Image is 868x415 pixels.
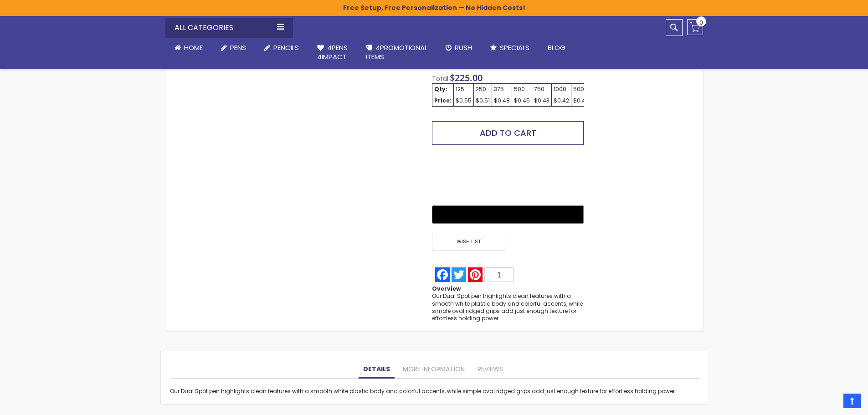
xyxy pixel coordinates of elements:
span: Blog [548,43,565,52]
div: Our Dual Spot pen highlights clean features with a smooth white plastic body and colorful accents... [170,388,699,395]
div: 5000 [573,86,589,93]
a: 4PROMOTIONALITEMS [357,38,437,67]
iframe: PayPal [432,152,583,199]
a: Wish List [432,233,508,251]
div: $0.42 [554,97,569,104]
span: Pens [230,43,246,52]
a: More Information [398,360,469,379]
span: 4PROMOTIONAL ITEMS [366,43,427,61]
div: All Categories [165,18,293,38]
div: $0.43 [534,97,550,104]
div: $0.51 [476,97,490,104]
div: Our Dual Spot pen highlights clean features with a smooth white plastic body and colorful accents... [432,292,583,322]
a: Blog [539,38,575,58]
span: Add to Cart [480,127,536,138]
span: 0 [699,18,703,27]
a: Facebook [434,267,451,282]
span: $ [450,72,483,84]
a: Specials [481,38,539,58]
span: Pencils [273,43,299,52]
a: Pens [212,38,255,58]
iframe: Google Customer Reviews [793,390,868,415]
div: 250 [476,86,490,93]
a: Pencils [255,38,308,58]
span: Wish List [432,233,505,251]
span: 225.00 [455,72,483,84]
strong: Qty: [434,85,447,93]
a: Home [165,38,212,58]
div: 1000 [554,86,569,93]
div: 375 [494,86,510,93]
span: Total: [432,74,450,83]
span: 1 [497,271,501,279]
div: $0.45 [514,97,530,104]
span: Home [184,43,203,52]
div: 125 [456,86,472,93]
a: Pinterest1 [467,267,514,282]
a: 4Pens4impact [308,38,357,67]
div: 500 [514,86,530,93]
div: $0.48 [494,97,510,104]
button: Add to Cart [432,121,583,145]
strong: Overview [432,285,461,292]
span: Specials [500,43,529,52]
div: $0.55 [456,97,472,104]
div: $0.40 [573,97,589,104]
a: Reviews [473,360,508,379]
a: Twitter [451,267,467,282]
a: Rush [437,38,481,58]
strong: Price: [434,97,452,104]
span: Rush [455,43,472,52]
button: Buy with GPay [432,205,583,224]
a: Details [359,360,395,379]
span: 4Pens 4impact [317,43,348,61]
div: 750 [534,86,550,93]
a: 0 [687,19,703,35]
